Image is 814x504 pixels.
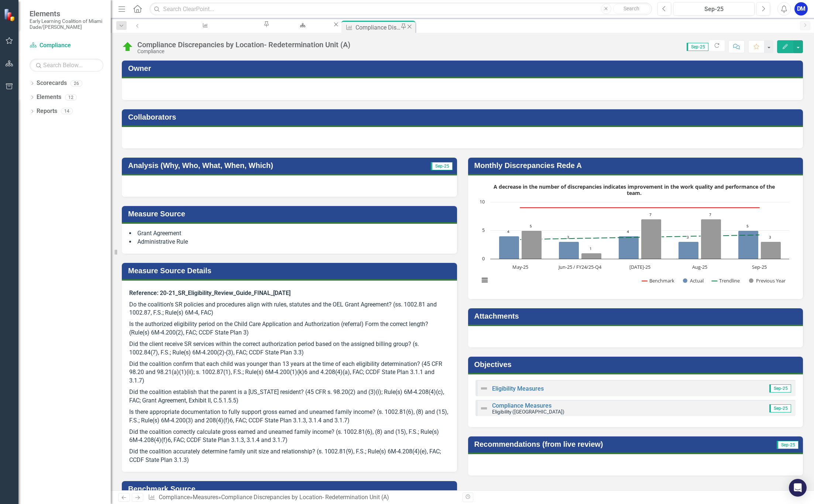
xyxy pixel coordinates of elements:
[794,2,808,16] button: DM
[581,253,601,259] path: Jun-25 / FY24/25-Q4, 1. Previous Year.
[129,446,450,464] p: Did the coalition accurately determine family unit size and relationship? (s. 1002.81(9), F.S.; R...
[37,107,57,116] a: Reports
[128,113,799,121] h3: Collaborators
[746,223,749,229] text: 5
[613,4,650,14] button: Search
[137,230,181,237] span: Grant Agreement
[676,5,752,14] div: Sep-25
[4,8,17,21] img: ClearPoint Strategy
[148,493,457,502] div: » »
[474,161,800,169] h3: Monthly Discrepancies Rede A
[145,21,263,30] a: Compliance Discrepancies by Location- Transfers
[507,229,509,234] text: 4
[738,231,758,259] path: Sep-25, 5. Actual.
[129,299,450,319] p: Do the coalition’s SR policies and procedures align with rules, statutes and the OEL Grant Agreem...
[475,181,793,292] svg: Interactive chart
[30,9,103,18] span: Elements
[629,264,650,270] text: [DATE]-25
[618,236,639,259] path: Jul-25, 4. Actual.
[769,404,791,412] span: Sep-25
[559,242,579,259] path: Jun-25 / FY24/25-Q4, 3. Actual.
[492,385,544,392] a: Eligibility Measures
[769,234,771,240] text: 3
[480,198,485,205] text: 10
[641,219,661,259] path: Jul-25, 7. Previous Year.
[558,264,602,270] text: Jun-25 / FY24/25-Q4
[474,312,800,320] h3: Attachments
[494,183,775,196] text: A decrease in the number of discrepancies indicates improvement in the work quality and performan...
[482,255,485,262] text: 0
[673,2,755,16] button: Sep-25
[687,234,689,240] text: 3
[30,41,103,50] a: Compliance
[65,94,77,100] div: 12
[642,277,675,284] button: Show Benchmark
[492,402,552,409] a: Compliance Measures
[129,319,450,339] p: Is the authorized eligibility period on the Child Care Application and Authorization (referral) F...
[474,360,800,368] h3: Objectives
[193,494,218,501] a: Measures
[129,339,450,359] p: Did the client receive SR services within the correct authorization period based on the assigned ...
[128,267,453,275] h3: Measure Source Details
[769,384,791,392] span: Sep-25
[521,219,781,259] g: Previous Year, series 4 of 4. Bar series with 5 bars.
[159,494,190,501] a: Compliance
[30,18,103,30] small: Early Learning Coalition of Miami Dade/[PERSON_NAME]
[137,238,188,245] span: Administrative Rule
[270,21,332,30] a: Compliance Dashboard
[30,59,103,72] input: Search Below...
[474,440,751,448] h3: Recommendations (from live review)
[624,6,639,11] span: Search
[122,41,134,53] img: Above Target
[129,359,450,387] p: Did the coalition confirm that each child was younger than 13 years at the time of each eligibili...
[37,79,67,88] a: Scorecards
[701,219,721,259] path: Aug-25, 7. Previous Year.
[128,485,453,493] h3: Benchmark Source
[709,212,711,217] text: 7
[128,210,453,218] h3: Measure Source
[519,206,761,209] g: Benchmark, series 1 of 4. Line with 5 data points.
[519,233,761,241] g: Trendline, series 3 of 4. Line with 5 data points.
[649,212,652,217] text: 7
[273,289,291,296] strong: [DATE]
[789,479,807,497] div: Open Intercom Messenger
[129,407,450,426] p: Is there appropriate documentation to fully support gross earned and unearned family income? (s. ...
[475,181,796,292] div: A decrease in the number of discrepancies indicates improvement in the work quality and performan...
[129,289,291,296] strong: Reference: 20-21_SR_Eligibility_Review_Guide_FINAL_
[71,80,82,86] div: 26
[128,64,799,72] h3: Owner
[692,264,707,270] text: Aug-25
[499,231,758,259] g: Actual, series 2 of 4. Bar series with 5 bars.
[512,264,528,270] text: May-25
[752,264,767,270] text: Sep-25
[687,43,708,51] span: Sep-25
[479,275,490,285] button: View chart menu, A decrease in the number of discrepancies indicates improvement in the work qual...
[749,277,786,284] button: Show Previous Year
[590,246,592,251] text: 1
[678,242,698,259] path: Aug-25, 3. Actual.
[129,387,450,407] p: Did the coalition establish that the parent is a [US_STATE] resident? (45 CFR s. 98.20(2) and (3)...
[480,404,488,413] img: Not Defined
[150,3,652,16] input: Search ClearPoint...
[137,49,350,54] div: Compliance
[152,28,256,37] div: Compliance Discrepancies by Location- Transfers
[627,229,629,234] text: 4
[711,277,740,284] button: Show Trendline
[683,277,704,284] button: Show Actual
[567,234,569,240] text: 3
[521,231,542,259] path: May-25, 5. Previous Year.
[221,494,389,501] div: Compliance Discrepancies by Location- Redetermination Unit (A)
[482,227,485,233] text: 5
[499,236,519,259] path: May-25, 4. Actual.
[277,28,326,37] div: Compliance Dashboard
[777,441,798,449] span: Sep-25
[128,161,409,169] h3: Analysis (Why, Who, What, When, Which)
[492,409,564,415] small: Eligibility ([GEOGRAPHIC_DATA])
[480,384,488,393] img: Not Defined
[530,223,532,229] text: 5
[137,41,350,49] div: Compliance Discrepancies by Location- Redetermination Unit (A)
[61,108,73,114] div: 14
[37,93,61,102] a: Elements
[356,23,402,32] div: Compliance Discrepancies by Location- Redetermination Unit (A)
